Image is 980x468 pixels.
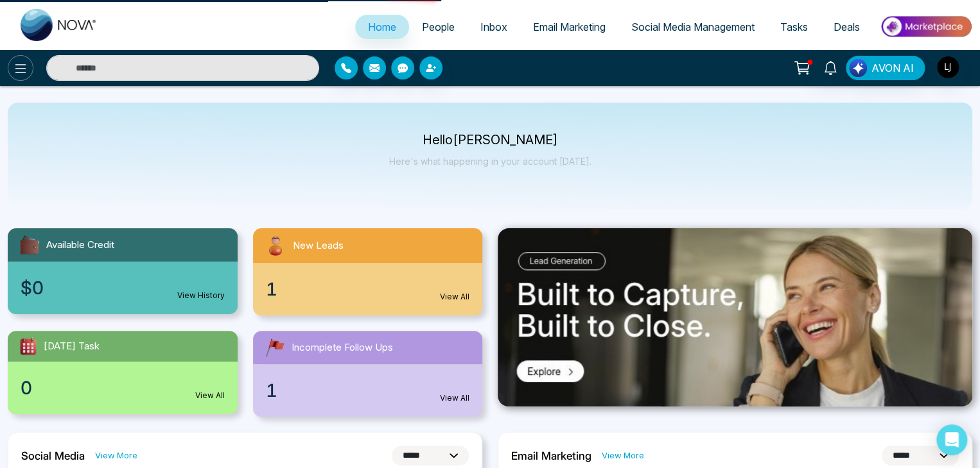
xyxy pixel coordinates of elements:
[767,15,821,39] a: Tasks
[618,15,767,39] a: Social Media Management
[293,238,344,253] span: New Leads
[263,336,286,359] img: followUps.svg
[937,56,959,78] img: User Avatar
[480,21,507,33] span: Inbox
[245,331,491,417] a: Incomplete Follow Ups1View All
[834,21,860,33] span: Deals
[849,59,867,77] img: Lead Flow
[520,15,618,39] a: Email Marketing
[631,21,755,33] span: Social Media Management
[368,21,396,33] span: Home
[355,15,409,39] a: Home
[821,15,873,39] a: Deals
[879,12,972,41] img: Market-place.gif
[292,340,393,355] span: Incomplete Follow Ups
[389,156,591,167] p: Here's what happening in your account [DATE].
[602,449,644,462] a: View More
[498,228,972,406] img: .
[18,233,41,256] img: availableCredit.svg
[18,336,39,356] img: todayTask.svg
[846,56,925,80] button: AVON AI
[422,21,455,33] span: People
[266,377,277,404] span: 1
[440,392,469,404] a: View All
[511,449,591,462] h2: Email Marketing
[21,9,98,41] img: Nova CRM Logo
[177,290,225,301] a: View History
[44,339,100,354] span: [DATE] Task
[440,291,469,303] a: View All
[95,449,137,462] a: View More
[871,60,914,76] span: AVON AI
[936,424,967,455] div: Open Intercom Messenger
[21,274,44,301] span: $0
[21,374,32,401] span: 0
[21,449,85,462] h2: Social Media
[533,21,606,33] span: Email Marketing
[245,228,491,315] a: New Leads1View All
[468,15,520,39] a: Inbox
[780,21,808,33] span: Tasks
[266,276,277,303] span: 1
[263,233,288,258] img: newLeads.svg
[46,238,114,253] span: Available Credit
[389,135,591,146] p: Hello [PERSON_NAME]
[195,390,225,401] a: View All
[409,15,468,39] a: People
